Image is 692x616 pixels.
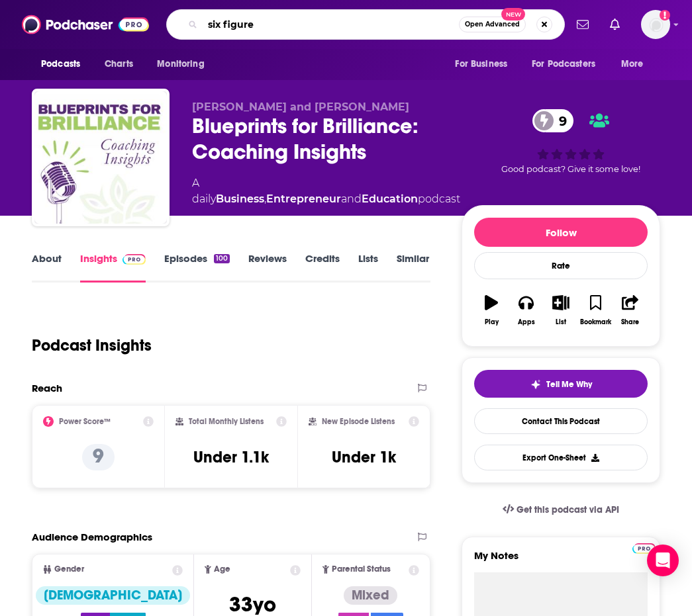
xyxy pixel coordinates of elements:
[192,175,460,207] div: A daily podcast
[474,549,648,572] label: My Notes
[32,52,97,77] button: open menu
[474,445,648,470] button: Export One-Sheet
[344,586,397,605] div: Mixed
[546,379,592,390] span: Tell Me Why
[474,252,648,279] div: Rate
[621,55,644,73] span: More
[605,13,625,36] a: Show notifications dropdown
[546,109,573,132] span: 9
[123,254,146,265] img: Podchaser Pro
[214,254,230,263] div: 100
[481,101,660,183] div: 9Good podcast? Give it some love!
[264,193,266,205] span: ,
[82,444,115,470] p: 9
[474,218,648,247] button: Follow
[613,286,648,334] button: Share
[148,52,221,77] button: open menu
[166,9,565,40] div: Search podcasts, credits, & more...
[358,252,378,283] a: Lists
[214,565,230,574] span: Age
[465,21,520,28] span: Open Advanced
[266,193,341,205] a: Entrepreneur
[641,10,670,39] span: Logged in as sarahhallprinc
[332,447,396,467] h3: Under 1k
[157,55,204,73] span: Monitoring
[32,335,152,355] h1: Podcast Insights
[36,586,190,605] div: [DEMOGRAPHIC_DATA]
[523,52,615,77] button: open menu
[41,55,80,73] span: Podcasts
[532,109,573,132] a: 9
[305,252,340,283] a: Credits
[455,55,507,73] span: For Business
[501,8,525,21] span: New
[556,318,566,326] div: List
[322,417,395,426] h2: New Episode Listens
[341,193,362,205] span: and
[492,494,630,526] a: Get this podcast via API
[580,318,611,326] div: Bookmark
[105,55,133,73] span: Charts
[641,10,670,39] img: User Profile
[621,318,639,326] div: Share
[501,164,640,174] span: Good podcast? Give it some love!
[532,55,595,73] span: For Podcasters
[446,52,524,77] button: open menu
[164,252,230,283] a: Episodes100
[32,252,62,283] a: About
[660,10,670,21] svg: Add a profile image
[189,417,264,426] h2: Total Monthly Listens
[474,370,648,398] button: tell me why sparkleTell Me Why
[571,13,594,36] a: Show notifications dropdown
[216,193,264,205] a: Business
[248,252,287,283] a: Reviews
[397,252,429,283] a: Similar
[96,52,141,77] a: Charts
[632,541,656,554] a: Pro website
[509,286,543,334] button: Apps
[32,382,62,394] h2: Reach
[544,286,578,334] button: List
[578,286,613,334] button: Bookmark
[59,417,111,426] h2: Power Score™
[22,12,149,37] img: Podchaser - Follow, Share and Rate Podcasts
[332,565,391,574] span: Parental Status
[612,52,660,77] button: open menu
[459,17,526,32] button: Open AdvancedNew
[362,193,418,205] a: Education
[34,91,167,224] img: Blueprints for Brilliance: Coaching Insights
[518,318,535,326] div: Apps
[530,379,541,390] img: tell me why sparkle
[485,318,499,326] div: Play
[632,543,656,554] img: Podchaser Pro
[32,531,152,543] h2: Audience Demographics
[474,408,648,434] a: Contact This Podcast
[517,504,619,515] span: Get this podcast via API
[192,101,409,113] span: [PERSON_NAME] and [PERSON_NAME]
[203,14,459,35] input: Search podcasts, credits, & more...
[474,286,509,334] button: Play
[641,10,670,39] button: Show profile menu
[80,252,146,283] a: InsightsPodchaser Pro
[647,545,679,576] div: Open Intercom Messenger
[193,447,269,467] h3: Under 1.1k
[54,565,84,574] span: Gender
